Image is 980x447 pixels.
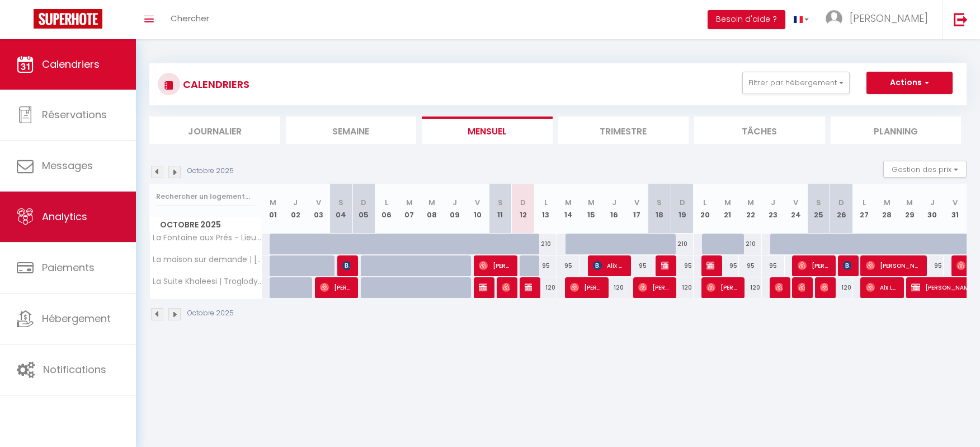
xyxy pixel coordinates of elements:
[534,184,557,234] th: 13
[156,187,255,207] input: Rechercher un logement...
[694,117,825,144] li: Tâches
[453,197,457,208] abbr: J
[557,255,580,276] div: 95
[657,197,662,208] abbr: S
[661,255,669,276] span: [PERSON_NAME]
[149,117,280,144] li: Journalier
[466,184,489,234] th: 10
[152,277,263,286] span: La Suite Khaleesi | Troglodyte | Balnéo 2 places
[884,197,891,208] abbr: M
[375,184,398,234] th: 06
[152,234,263,242] span: La Fontaine aux Prés - Lieu magique et fantastique
[286,117,417,144] li: Semaine
[703,197,706,208] abbr: L
[671,255,694,276] div: 95
[930,197,935,208] abbr: J
[866,277,897,298] span: Alx Layr
[593,255,624,276] span: Alix Celine
[866,72,953,94] button: Actions
[739,184,762,234] th: 22
[602,184,625,234] th: 16
[352,184,375,234] th: 05
[512,184,535,234] th: 12
[717,184,739,234] th: 21
[706,255,714,276] span: [PERSON_NAME]
[921,255,944,276] div: 95
[557,184,580,234] th: 14
[724,197,731,208] abbr: M
[953,197,958,208] abbr: V
[171,12,209,24] span: Chercher
[883,161,967,178] button: Gestion des prix
[262,184,285,234] th: 01
[42,108,107,122] span: Réservations
[428,197,435,208] abbr: M
[648,184,671,234] th: 18
[498,197,503,208] abbr: S
[863,197,866,208] abbr: L
[421,184,444,234] th: 08
[634,197,639,208] abbr: V
[444,184,467,234] th: 09
[534,234,557,254] div: 210
[771,197,775,208] abbr: J
[406,197,413,208] abbr: M
[906,197,913,208] abbr: M
[284,184,307,234] th: 02
[320,277,351,298] span: [PERSON_NAME]
[570,277,601,298] span: [PERSON_NAME]
[307,184,330,234] th: 03
[580,184,603,234] th: 15
[798,277,805,298] span: [PERSON_NAME]
[820,277,828,298] span: [PERSON_NAME]
[479,255,510,276] span: [PERSON_NAME]
[422,117,553,144] li: Mensuel
[612,197,616,208] abbr: J
[329,184,352,234] th: 04
[34,9,102,29] img: Super Booking
[785,184,808,234] th: 24
[680,197,685,208] abbr: D
[270,197,276,208] abbr: M
[638,277,669,298] span: [PERSON_NAME]
[838,197,844,208] abbr: D
[502,277,510,298] span: Corneilla Filiatre
[793,197,798,208] abbr: V
[602,277,625,298] div: 120
[853,184,876,234] th: 27
[180,72,249,97] h3: CALENDRIERS
[187,308,234,319] p: Octobre 2025
[898,184,921,234] th: 29
[694,184,717,234] th: 20
[831,117,962,144] li: Planning
[588,197,595,208] abbr: M
[361,197,366,208] abbr: D
[152,255,263,264] span: La maison sur demande | [PERSON_NAME] | Ciné Room
[42,209,87,223] span: Analytics
[398,184,421,234] th: 07
[775,277,783,298] span: [PERSON_NAME]
[475,197,480,208] abbr: V
[739,255,762,276] div: 95
[565,197,572,208] abbr: M
[520,197,526,208] abbr: D
[489,184,512,234] th: 11
[762,184,785,234] th: 23
[954,12,968,26] img: logout
[150,217,261,233] span: Octobre 2025
[742,72,850,94] button: Filtrer par hébergement
[875,184,898,234] th: 28
[850,11,928,25] span: [PERSON_NAME]
[42,260,95,274] span: Paiements
[717,255,739,276] div: 95
[739,234,762,254] div: 210
[479,277,487,298] span: [PERSON_NAME]
[671,184,694,234] th: 19
[747,197,754,208] abbr: M
[558,117,689,144] li: Trimestre
[42,159,93,173] span: Messages
[385,197,388,208] abbr: L
[534,255,557,276] div: 95
[798,255,828,276] span: [PERSON_NAME]
[625,184,648,234] th: 17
